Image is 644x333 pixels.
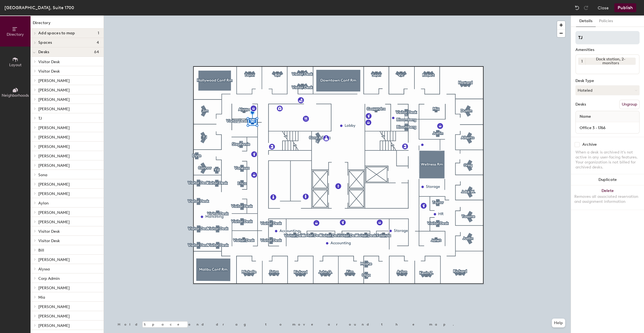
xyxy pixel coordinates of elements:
img: Redo [583,5,589,11]
span: Bill [38,248,44,253]
span: [PERSON_NAME] [38,304,70,309]
span: TJ [38,116,42,121]
span: Mia [38,295,45,300]
span: [PERSON_NAME] [38,314,70,319]
span: Alyssa [38,267,50,271]
div: When a desk is archived it's not active in any user-facing features. Your organization is not bil... [575,150,640,170]
span: [PERSON_NAME] [38,323,70,328]
button: Help [552,319,565,327]
span: Desks [38,50,49,54]
span: Visitor Desk [38,239,60,243]
button: Publish [614,3,636,12]
span: [PERSON_NAME] [38,125,70,130]
h1: Directory [31,20,104,29]
div: Archive [582,142,597,147]
span: Sona [38,173,47,177]
span: 1 [98,31,99,35]
span: [PERSON_NAME] [38,210,70,215]
span: [PERSON_NAME] [38,182,70,187]
div: Removes all associated reservation and assignment information [574,194,641,204]
div: Desk Type [575,79,640,83]
span: [PERSON_NAME] [38,257,70,262]
span: Add spaces to map [38,31,75,35]
button: Hoteled [575,85,640,95]
span: [PERSON_NAME] [38,220,70,224]
span: [PERSON_NAME] [38,107,70,111]
span: Visitor Desk [38,69,60,74]
span: 1 [581,58,583,64]
span: Corp Admin [38,276,60,281]
button: Duplicate [571,174,644,185]
input: Unnamed desk [577,124,638,132]
span: Aylon [38,201,49,206]
span: Spaces [38,40,52,45]
button: DeleteRemoves all associated reservation and assignment information [571,185,644,210]
div: [GEOGRAPHIC_DATA], Suite 1700 [4,4,74,11]
span: 4 [97,40,99,45]
span: Name [577,112,594,122]
span: [PERSON_NAME] [38,97,70,102]
span: [PERSON_NAME] [38,144,70,149]
div: Desks [575,102,586,107]
span: Neighborhoods [2,93,29,98]
span: 64 [94,50,99,54]
span: [PERSON_NAME] [38,135,70,140]
img: Undo [574,5,580,11]
button: 1 [578,58,585,65]
span: [PERSON_NAME] [38,154,70,158]
span: Visitor Desk [38,229,60,234]
span: [PERSON_NAME] [38,88,70,93]
button: Close [598,3,609,12]
button: Details [576,16,596,27]
div: Dock station, 2-monitors [585,58,636,65]
div: Amenities [575,48,640,52]
span: [PERSON_NAME] [38,78,70,83]
span: [PERSON_NAME] [38,286,70,290]
button: Policies [596,16,616,27]
span: Visitor Desk [38,60,60,64]
span: [PERSON_NAME] [38,163,70,168]
span: Layout [9,63,22,67]
span: Directory [7,32,24,37]
button: Ungroup [619,100,640,109]
span: [PERSON_NAME] [38,191,70,196]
